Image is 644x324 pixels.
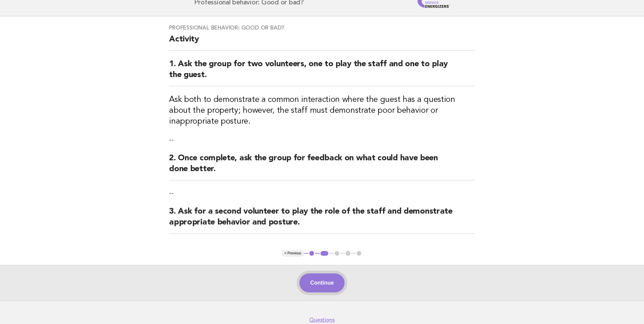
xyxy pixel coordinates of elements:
[319,250,329,257] button: 2
[169,188,475,198] p: --
[309,317,335,323] a: Questions
[299,273,345,292] button: Continue
[308,250,315,257] button: 1
[169,94,475,127] h3: Ask both to demonstrate a common interaction where the guest has a question about the property; h...
[282,250,304,257] button: < Previous
[169,59,475,86] h2: 1. Ask the group for two volunteers, one to play the staff and one to play the guest.
[169,153,475,180] h2: 2. Once complete, ask the group for feedback on what could have been done better.
[169,34,475,51] h2: Activity
[169,135,475,145] p: --
[169,206,475,234] h2: 3. Ask for a second volunteer to play the role of the staff and demonstrate appropriate behavior ...
[169,24,475,31] h3: Professional behavior: Good or bad?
